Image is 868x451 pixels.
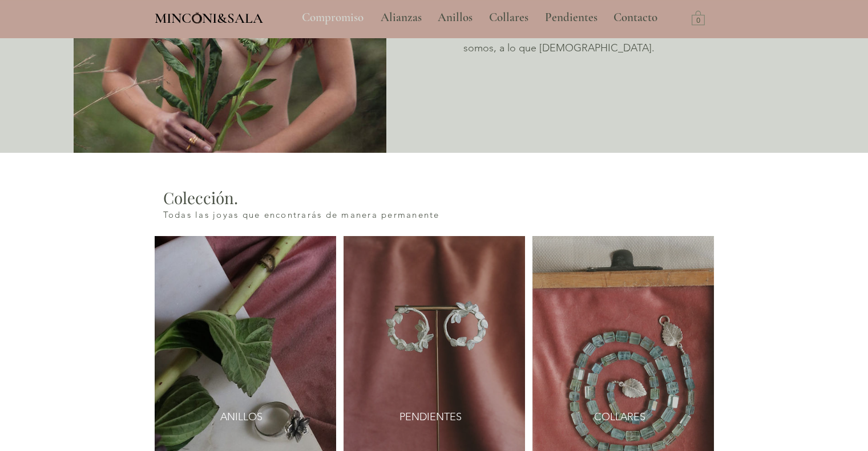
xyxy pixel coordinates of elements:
[696,17,700,25] text: 0
[585,404,655,430] a: COLLARES
[271,3,689,32] nav: Sitio
[594,410,645,424] span: COLLARES
[432,3,478,32] p: Anillos
[207,404,277,430] a: ANILLOS
[399,410,462,424] span: PENDIENTES
[692,10,705,25] a: Carrito con 0 ítems
[429,3,481,32] a: Anillos
[375,3,427,32] p: Alianzas
[163,209,501,221] h4: Todas las joyas que encontrarás de manera permanente
[220,410,263,424] span: ANILLOS
[372,3,429,32] a: Alianzas
[481,3,536,32] a: Collares
[155,10,263,27] span: MINCONI&SALA
[192,12,202,23] img: Minconi Sala
[605,3,667,32] a: Contacto
[155,7,263,26] a: MINCONI&SALA
[608,3,663,32] p: Contacto
[293,3,372,32] a: Compromiso
[390,404,471,430] a: PENDIENTES
[483,3,534,32] p: Collares
[539,3,603,32] p: Pendientes
[296,3,369,32] p: Compromiso
[536,3,605,32] a: Pendientes
[163,186,705,209] h2: Colección.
